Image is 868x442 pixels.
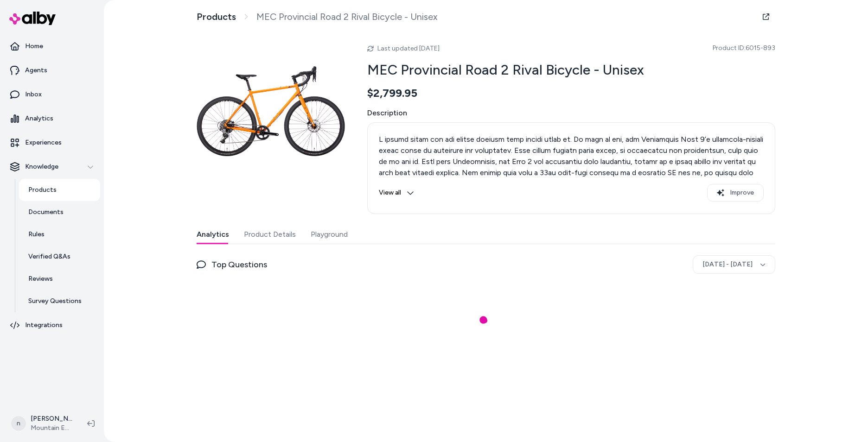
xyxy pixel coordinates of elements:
span: MEC Provincial Road 2 Rival Bicycle - Unisex [256,11,438,23]
a: Products [197,11,236,23]
p: Reviews [28,274,53,284]
span: Mountain Equipment Company [31,423,72,433]
p: Integrations [25,321,63,330]
a: Analytics [4,107,100,130]
a: Verified Q&As [19,246,100,268]
a: Experiences [4,132,100,154]
a: Products [19,179,100,201]
p: Experiences [25,138,62,147]
button: Knowledge [4,156,100,178]
a: Agents [4,59,100,82]
p: Products [28,185,57,195]
span: Top Questions [211,258,267,271]
h2: MEC Provincial Road 2 Rival Bicycle - Unisex [367,61,775,79]
p: Documents [28,208,64,217]
button: n[PERSON_NAME]Mountain Equipment Company [6,409,80,438]
p: Rules [28,230,45,239]
p: Survey Questions [28,297,82,306]
p: Verified Q&As [28,252,70,261]
p: Knowledge [25,162,58,171]
nav: breadcrumb [197,11,438,23]
p: Home [25,42,43,51]
button: Analytics [197,225,229,244]
p: Inbox [25,90,42,99]
span: $2,799.95 [367,86,417,100]
span: Product ID: 6015-893 [713,44,775,53]
button: [DATE] - [DATE] [693,255,775,274]
a: Documents [19,201,100,223]
p: [PERSON_NAME] [31,414,72,423]
a: Survey Questions [19,290,100,312]
a: Reviews [19,268,100,290]
button: Improve [707,184,764,202]
span: Description [367,107,775,119]
button: Playground [311,225,348,244]
p: Agents [25,66,47,75]
button: View all [379,184,414,202]
a: Inbox [4,83,100,106]
span: Last updated [DATE] [377,44,440,52]
span: n [11,416,26,431]
img: 438297_source_1695233230.jpg [197,37,345,185]
a: Home [4,35,100,57]
a: Rules [19,223,100,246]
button: Product Details [244,225,296,244]
a: Integrations [4,314,100,336]
img: alby Logo [9,12,56,25]
p: Analytics [25,114,53,123]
